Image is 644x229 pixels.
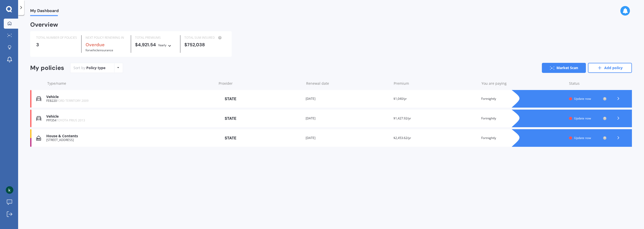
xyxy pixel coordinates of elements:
[393,136,411,140] span: $2,453.62/yr
[184,42,225,47] div: $752,038
[184,35,225,40] div: TOTAL SUM INSURED
[36,96,41,101] img: Vehicle
[481,135,565,141] div: Fortnightly
[36,135,41,141] img: House & Contents
[481,81,565,86] div: You are paying
[306,116,389,121] div: [DATE]
[394,81,477,86] div: Premium
[86,65,105,70] div: Policy type
[6,186,13,194] img: AGNmyxYsaM8tGTx6bJ8oZqks_7VN0z2FyJRUw2dgwzar=s96-c
[158,43,167,48] div: Yearly
[574,136,591,140] span: Update now
[30,22,58,27] div: Overview
[86,48,113,52] span: for Vehicle insurance
[36,35,77,40] div: TOTAL NUMBER OF POLICIES
[46,99,214,103] div: FEB220
[306,81,390,86] div: Renewal date
[306,96,389,101] div: [DATE]
[218,133,243,143] img: State
[218,114,243,123] img: State
[46,138,214,142] div: [STREET_ADDRESS]
[46,95,214,99] div: Vehicle
[481,116,565,121] div: Fortnightly
[574,116,591,120] span: Update now
[574,97,591,101] span: Update now
[393,97,407,101] span: $1,040/yr
[46,134,214,138] div: House & Contents
[46,114,214,119] div: Vehicle
[393,116,411,120] span: $1,427.92/yr
[588,63,632,73] a: Add policy
[73,65,105,70] div: Sort by:
[135,35,176,40] div: TOTAL PREMIUMS
[306,135,389,141] div: [DATE]
[30,64,64,72] div: My policies
[36,116,41,121] img: Vehicle
[47,81,215,86] div: Type/name
[135,42,176,48] div: $4,921.54
[36,42,77,47] div: 3
[218,94,243,103] img: State
[86,42,105,48] b: Overdue
[481,96,565,101] div: Fortnightly
[57,99,89,103] span: FORD TERRITORY 2009
[569,81,607,86] div: Status
[46,119,214,122] div: PFF354
[30,8,59,15] span: My Dashboard
[86,35,127,40] div: NEXT POLICY RENEWING IN
[56,118,85,122] span: TOYOTA PRIUS 2013
[219,81,302,86] div: Provider
[542,63,586,73] a: Market Scan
